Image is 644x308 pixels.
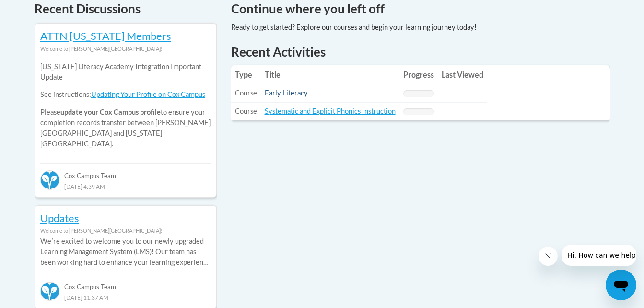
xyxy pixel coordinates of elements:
[40,225,211,236] div: Welcome to [PERSON_NAME][GEOGRAPHIC_DATA]!
[60,108,161,116] b: update your Cox Campus profile
[40,181,211,191] div: [DATE] 4:39 AM
[40,54,211,156] div: Please to ensure your completion records transfer between [PERSON_NAME][GEOGRAPHIC_DATA] and [US_...
[40,212,79,225] a: Updates
[261,65,399,84] th: Title
[40,61,211,83] p: [US_STATE] Literacy Academy Integration Important Update
[40,282,59,301] img: Cox Campus Team
[40,236,211,268] p: Weʹre excited to welcome you to our newly upgraded Learning Management System (LMS)! Our team has...
[40,44,211,54] div: Welcome to [PERSON_NAME][GEOGRAPHIC_DATA]!
[265,107,396,115] a: Systematic and Explicit Phonics Instruction
[91,90,205,98] a: Updating Your Profile on Cox Campus
[231,43,610,60] h1: Recent Activities
[562,245,636,266] iframe: Message from company
[399,65,438,84] th: Progress
[40,29,171,42] a: ATTN [US_STATE] Members
[539,247,558,266] iframe: Close message
[231,65,261,84] th: Type
[6,7,78,14] span: Hi. How can we help?
[235,107,257,115] span: Course
[235,89,257,97] span: Course
[40,89,211,100] p: See instructions:
[438,65,487,84] th: Last Viewed
[40,163,211,180] div: Cox Campus Team
[40,275,211,292] div: Cox Campus Team
[40,170,59,190] img: Cox Campus Team
[606,270,636,300] iframe: Button to launch messaging window
[265,89,308,97] a: Early Literacy
[40,292,211,303] div: [DATE] 11:37 AM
